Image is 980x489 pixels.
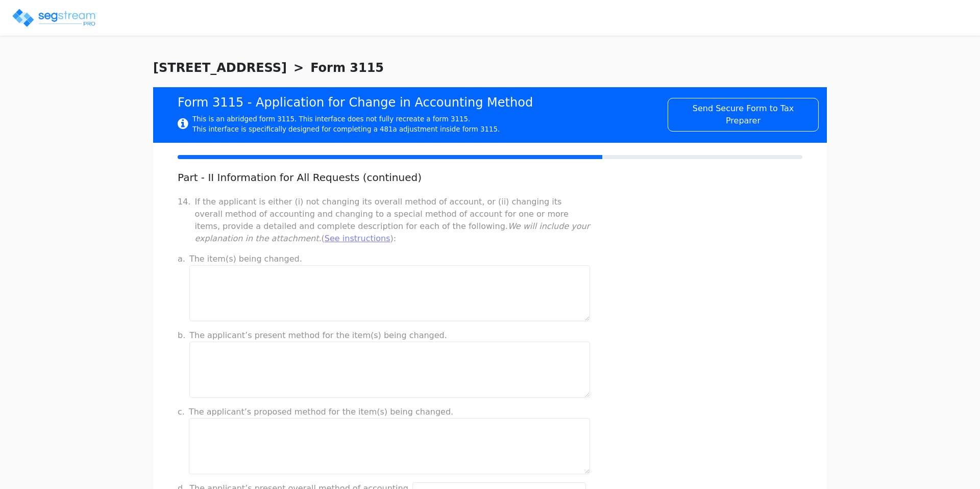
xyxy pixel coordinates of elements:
img: logo_pro_r.png [11,8,98,28]
h5: Part - II Information for All Requests (continued) [178,171,590,184]
span: Form 3115 [310,59,384,77]
div: This interface is specifically designed for completing a 481a adjustment inside form 3115. [192,124,500,135]
span: > [293,59,304,77]
div: This is an abridged form 3115. This interface does not fully recreate a form 3115. [192,114,500,124]
button: Send Secure Form to Tax Preparer [668,98,819,132]
h4: Form 3115 - Application for Change in Accounting Method [178,95,655,110]
span: [STREET_ADDRESS] [153,59,287,77]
